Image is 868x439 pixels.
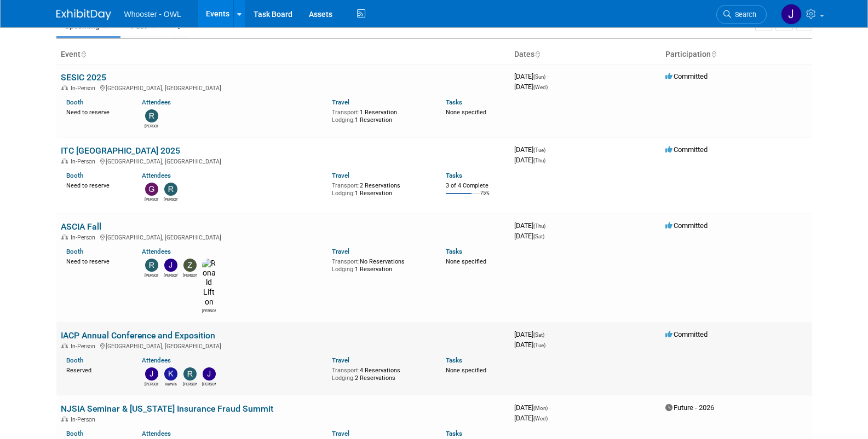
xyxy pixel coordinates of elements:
[332,430,349,437] a: Travel
[124,10,181,19] span: Whooster - OWL
[61,232,505,241] div: [GEOGRAPHIC_DATA], [GEOGRAPHIC_DATA]
[183,381,197,387] div: Richard Spradley
[332,116,355,124] span: Lodging:
[546,330,548,338] span: -
[61,83,505,92] div: [GEOGRAPHIC_DATA], [GEOGRAPHIC_DATA]
[332,109,360,116] span: Transport:
[183,272,197,278] div: Zach Artz
[145,259,158,272] img: Richard Spradley
[547,145,549,154] span: -
[533,223,545,229] span: (Thu)
[446,109,486,116] span: None specified
[61,343,68,348] img: In-Person Event
[164,259,177,272] img: James Justus
[56,9,111,20] img: ExhibitDay
[142,430,171,437] a: Attendees
[142,356,171,364] a: Attendees
[332,172,349,179] a: Travel
[514,72,549,80] span: [DATE]
[183,259,197,272] img: Zach Artz
[665,145,708,154] span: Committed
[332,266,355,273] span: Lodging:
[145,196,158,202] div: Gary LaFond
[332,365,429,382] div: 4 Reservations 2 Reservations
[61,72,106,83] a: SESIC 2025
[61,403,273,414] a: NJSIA Seminar & [US_STATE] Insurance Fraud Summit
[71,85,99,92] span: In-Person
[183,367,197,381] img: Richard Spradley
[61,234,68,239] img: In-Person Event
[446,356,462,364] a: Tasks
[332,180,429,197] div: 2 Reservations 1 Reservation
[145,381,158,387] div: Julia Haber
[514,221,549,230] span: [DATE]
[61,85,68,90] img: In-Person Event
[332,98,349,106] a: Travel
[164,367,177,381] img: Kamila Castaneda
[66,98,83,106] a: Booth
[533,147,545,153] span: (Tue)
[61,416,68,422] img: In-Person Event
[446,258,486,265] span: None specified
[71,234,99,241] span: In-Person
[202,307,216,314] div: Ronald Lifton
[533,415,548,422] span: (Wed)
[446,367,486,374] span: None specified
[164,196,177,202] div: Richard Spradley
[61,221,101,232] a: ASCIA Fall
[510,45,661,64] th: Dates
[81,50,86,58] a: Sort by Event Name
[332,256,429,273] div: No Reservations 1 Reservation
[533,84,548,90] span: (Wed)
[61,330,215,341] a: IACP Annual Conference and Exposition
[665,330,708,338] span: Committed
[534,50,540,58] a: Sort by Start Date
[332,374,355,382] span: Lodging:
[332,190,355,197] span: Lodging:
[533,405,548,411] span: (Mon)
[661,45,812,64] th: Participation
[547,221,549,230] span: -
[446,182,505,190] div: 3 of 4 Complete
[66,256,126,266] div: Need to reserve
[665,72,708,80] span: Committed
[142,98,171,106] a: Attendees
[145,122,158,129] div: Robert Dugan
[332,356,349,364] a: Travel
[164,272,177,278] div: James Justus
[61,158,68,163] img: In-Person Event
[446,98,462,106] a: Tasks
[446,430,462,437] a: Tasks
[665,403,714,412] span: Future - 2026
[71,416,99,423] span: In-Person
[332,248,349,255] a: Travel
[731,10,756,19] span: Search
[332,258,360,265] span: Transport:
[66,248,83,255] a: Booth
[716,5,767,24] a: Search
[61,145,180,156] a: ITC [GEOGRAPHIC_DATA] 2025
[145,272,158,278] div: Richard Spradley
[71,343,99,350] span: In-Person
[514,341,545,349] span: [DATE]
[547,72,549,80] span: -
[203,367,216,381] img: John Holsinger
[332,182,360,189] span: Transport:
[202,259,216,307] img: Ronald Lifton
[145,109,158,122] img: Robert Dugan
[145,367,158,381] img: Julia Haber
[202,381,216,387] div: John Holsinger
[549,403,551,412] span: -
[533,342,545,348] span: (Tue)
[66,172,83,179] a: Booth
[514,414,548,422] span: [DATE]
[66,430,83,437] a: Booth
[145,183,158,196] img: Gary LaFond
[164,381,177,387] div: Kamila Castaneda
[66,180,126,190] div: Need to reserve
[71,158,99,165] span: In-Person
[665,221,708,230] span: Committed
[514,403,551,412] span: [DATE]
[480,190,490,205] td: 75%
[514,83,548,91] span: [DATE]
